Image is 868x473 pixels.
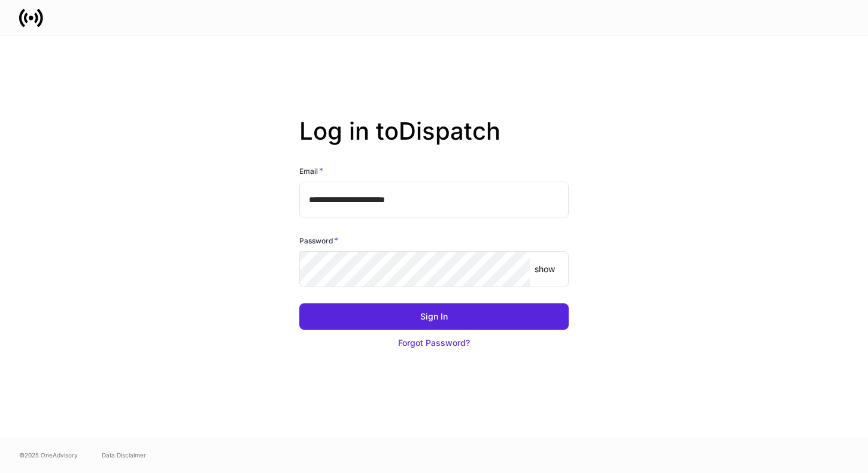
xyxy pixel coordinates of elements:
[398,337,470,349] div: Forgot Password?
[299,117,569,165] h2: Log in to Dispatch
[535,263,555,275] p: show
[420,311,448,323] div: Sign In
[299,303,569,330] button: Sign In
[102,450,146,460] a: Data Disclaimer
[19,450,78,460] span: © 2025 OneAdvisory
[299,330,569,356] button: Forgot Password?
[299,165,323,177] h6: Email
[299,234,338,246] h6: Password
